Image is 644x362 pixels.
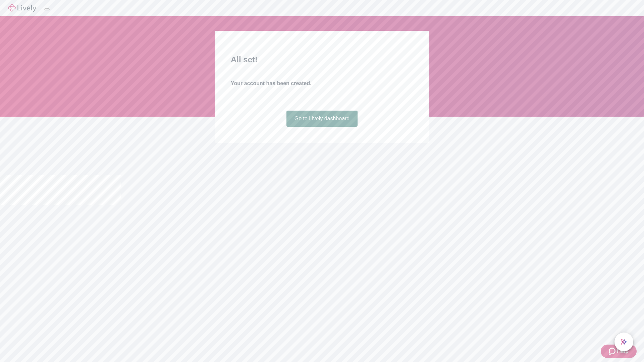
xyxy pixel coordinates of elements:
[8,4,36,12] img: Lively
[231,54,413,66] h2: All set!
[601,345,637,358] button: Zendesk support iconHelp
[231,79,413,87] h4: Your account has been created.
[609,347,617,355] svg: Zendesk support icon
[614,333,633,351] button: chat
[286,111,358,127] a: Go to Lively dashboard
[617,347,629,355] span: Help
[621,339,627,345] svg: Lively AI Assistant
[44,8,50,10] button: Log out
